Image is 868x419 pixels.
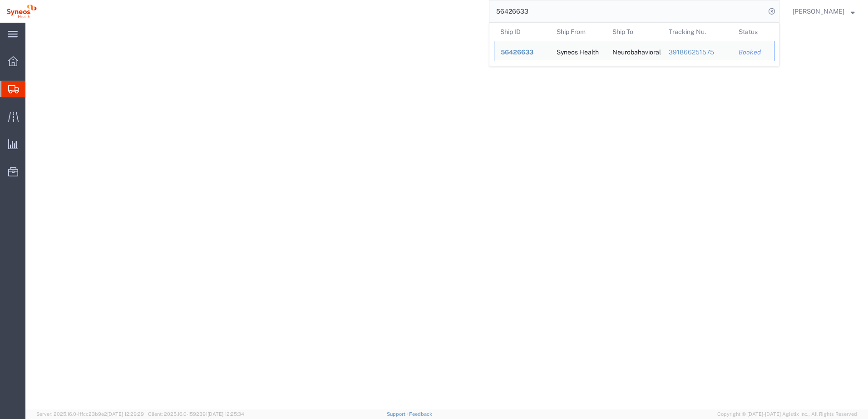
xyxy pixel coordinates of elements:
[387,411,409,417] a: Support
[793,6,844,16] span: Natan Tateishi
[717,410,857,418] span: Copyright © [DATE]-[DATE] Agistix Inc., All Rights Reserved
[494,23,779,66] table: Search Results
[550,23,607,41] th: Ship From
[792,6,855,17] button: [PERSON_NAME]
[148,411,244,417] span: Client: 2025.16.0-1592391
[25,23,868,409] iframe: FS Legacy Container
[494,23,550,41] th: Ship ID
[669,48,726,57] div: 391866251575
[489,0,765,22] input: Search for shipment number, reference number
[612,41,656,61] div: Neurobahavioral Medicine Group
[501,48,544,57] div: 56426633
[739,48,768,57] div: Booked
[207,411,244,417] span: [DATE] 12:25:34
[501,49,533,56] span: 56426633
[409,411,432,417] a: Feedback
[36,411,144,417] span: Server: 2025.16.0-1ffcc23b9e2
[732,23,774,41] th: Status
[107,411,144,417] span: [DATE] 12:29:29
[606,23,662,41] th: Ship To
[662,23,733,41] th: Tracking Nu.
[557,41,599,61] div: Syneos Health
[6,5,37,18] img: logo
